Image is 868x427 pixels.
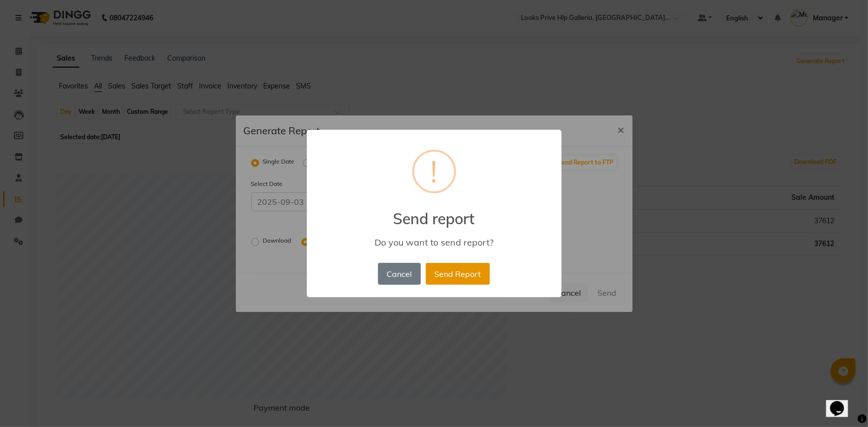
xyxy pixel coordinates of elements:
[431,152,438,191] div: !
[426,263,490,285] button: Send Report
[321,237,547,248] div: Do you want to send report?
[826,387,858,417] iframe: chat widget
[307,198,562,228] h2: Send report
[378,263,421,285] button: Cancel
